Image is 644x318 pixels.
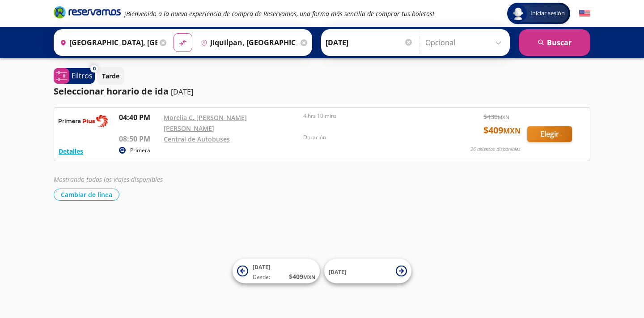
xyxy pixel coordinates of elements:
span: $ 409 [289,272,315,281]
span: [DATE] [253,263,270,271]
a: Central de Autobuses [164,135,230,143]
span: 0 [93,65,96,73]
p: Duración [303,133,438,142]
input: Buscar Origen [56,31,157,54]
small: MXN [503,126,521,136]
input: Opcional [425,31,505,54]
span: Desde: [253,273,270,281]
p: Tarde [102,71,119,81]
em: Mostrando todos los viajes disponibles [54,175,163,184]
span: $ 409 [483,124,521,137]
span: $ 430 [483,112,509,121]
a: Brand Logo [54,5,121,21]
button: Detalles [59,146,83,156]
p: 04:40 PM [119,112,159,123]
p: [DATE] [171,86,193,97]
button: Cambiar de línea [54,189,119,201]
span: Iniciar sesión [527,9,568,18]
i: Brand Logo [54,5,121,19]
p: 08:50 PM [119,133,159,144]
img: RESERVAMOS [59,112,108,130]
button: Elegir [527,126,572,142]
span: [DATE] [329,268,346,275]
button: Buscar [519,29,590,56]
button: [DATE] [324,259,411,284]
p: Filtros [72,70,93,81]
p: 4 hrs 10 mins [303,112,438,120]
a: Morelia C. [PERSON_NAME] [PERSON_NAME] [164,113,247,133]
p: Seleccionar horario de ida [54,85,169,98]
input: Elegir Fecha [326,31,413,54]
p: Primera [130,146,150,155]
input: Buscar Destino [197,31,298,54]
button: 0Filtros [54,68,95,84]
button: [DATE]Desde:$409MXN [233,259,320,284]
button: Tarde [97,67,124,85]
em: ¡Bienvenido a la nueva experiencia de compra de Reservamos, una forma más sencilla de comprar tus... [124,9,434,18]
small: MXN [498,114,509,120]
small: MXN [303,274,315,280]
p: 26 asientos disponibles [470,146,521,153]
button: English [579,8,590,19]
